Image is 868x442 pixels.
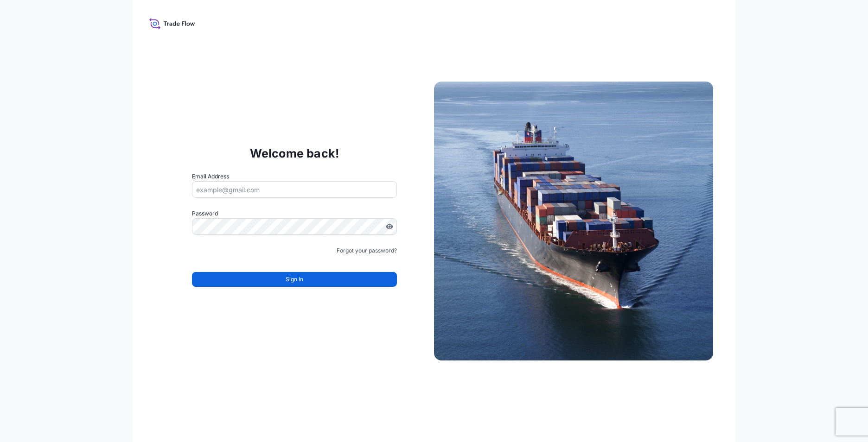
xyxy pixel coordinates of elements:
button: Sign In [192,272,397,287]
img: Ship illustration [434,82,713,360]
label: Email Address [192,172,229,181]
button: Show password [386,223,393,230]
input: example@gmail.com [192,181,397,198]
a: Forgot your password? [337,246,397,255]
p: Welcome back! [250,146,339,161]
label: Password [192,209,397,218]
span: Sign In [286,275,303,284]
